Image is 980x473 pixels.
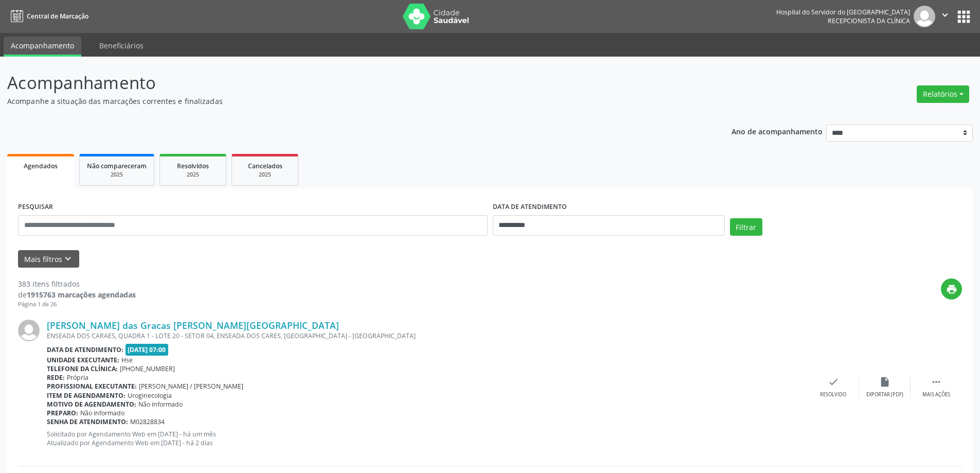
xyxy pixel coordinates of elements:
span: Resolvidos [177,162,209,170]
p: Acompanhamento [7,70,683,96]
span: [PERSON_NAME] / [PERSON_NAME] [139,382,243,391]
button: Mais filtroskeyboard_arrow_down [18,250,79,268]
span: [DATE] 07:00 [126,344,169,356]
a: Beneficiários [92,37,151,55]
span: Uroginecologia [128,391,172,400]
b: Data de atendimento: [47,345,123,354]
div: ENSEADA DOS CARAES, QUADRA 1 - LOTE 20 - SETOR 04, ENSEADA DOS CARES, [GEOGRAPHIC_DATA] - [GEOGRA... [47,331,808,340]
i: insert_drive_file [879,376,890,388]
div: 2025 [87,171,147,179]
div: Mais ações [922,391,950,398]
b: Motivo de agendamento: [47,400,136,409]
b: Preparo: [47,409,78,417]
button: Filtrar [730,218,762,236]
span: Não informado [80,409,124,417]
i: check [828,376,839,388]
b: Telefone da clínica: [47,364,118,373]
span: Cancelados [248,162,282,170]
span: Central de Marcação [27,12,88,21]
i: print [946,284,957,295]
a: [PERSON_NAME] das Gracas [PERSON_NAME][GEOGRAPHIC_DATA] [47,320,339,331]
a: Central de Marcação [7,8,88,25]
b: Profissional executante: [47,382,137,391]
b: Rede: [47,373,65,382]
span: Não informado [138,400,183,409]
button:  [935,6,955,27]
button: Relatórios [917,85,969,103]
b: Item de agendamento: [47,391,126,400]
div: Página 1 de 26 [18,300,136,309]
div: Hospital do Servidor do [GEOGRAPHIC_DATA] [776,8,910,16]
span: Própria [67,373,88,382]
div: Exportar (PDF) [866,391,903,398]
div: Resolvido [820,391,846,398]
a: Acompanhamento [4,37,81,57]
p: Solicitado por Agendamento Web em [DATE] - há um mês Atualizado por Agendamento Web em [DATE] - h... [47,430,808,447]
strong: 1915763 marcações agendadas [27,290,136,300]
span: Não compareceram [87,162,147,170]
div: de [18,289,136,300]
label: PESQUISAR [18,199,53,215]
span: [PHONE_NUMBER] [120,364,175,373]
div: 2025 [239,171,291,179]
button: apps [955,8,973,26]
span: Hse [121,356,133,364]
span: Agendados [24,162,58,170]
span: Recepcionista da clínica [828,16,910,25]
span: M02828834 [130,417,165,426]
img: img [18,320,40,341]
i:  [931,376,942,388]
b: Unidade executante: [47,356,119,364]
i: keyboard_arrow_down [62,253,74,265]
p: Ano de acompanhamento [732,125,823,137]
button: print [941,278,962,300]
i:  [939,9,951,21]
div: 2025 [167,171,219,179]
div: 383 itens filtrados [18,278,136,289]
img: img [914,6,935,27]
p: Acompanhe a situação das marcações correntes e finalizadas [7,96,683,107]
b: Senha de atendimento: [47,417,128,426]
label: DATA DE ATENDIMENTO [493,199,567,215]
